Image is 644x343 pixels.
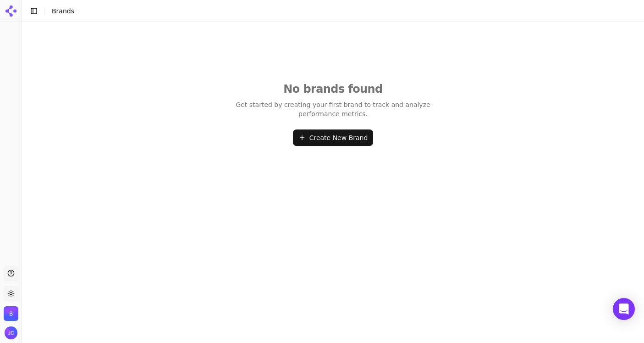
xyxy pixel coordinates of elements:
button: Open user button [5,326,17,339]
button: Create New Brand [293,129,374,146]
p: Get started by creating your first brand to track and analyze performance metrics. [231,100,436,118]
span: Brands [52,7,74,15]
button: Open organization switcher [4,306,18,321]
div: Open Intercom Messenger [613,298,635,320]
h2: No brands found [231,82,436,96]
img: Barre Definition [4,306,18,321]
nav: breadcrumb [52,6,618,16]
img: Josh Campbell [5,326,17,339]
